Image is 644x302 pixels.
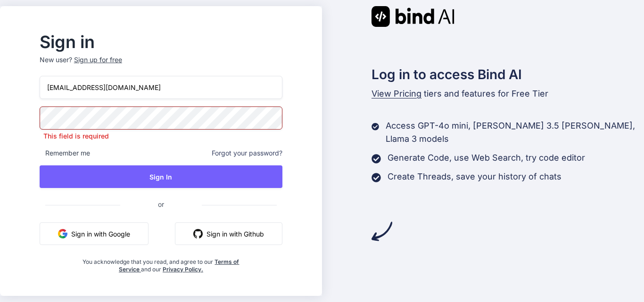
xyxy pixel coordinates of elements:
p: tiers and features for Free Tier [372,87,644,100]
span: Remember me [40,148,90,158]
a: Privacy Policy. [163,266,203,273]
div: Sign up for free [74,55,122,65]
span: View Pricing [372,89,421,98]
img: google [58,229,67,238]
button: Sign in with Github [175,222,282,245]
span: or [120,193,202,216]
h2: Sign in [40,34,282,49]
input: Login or Email [40,76,282,99]
button: Sign in with Google [40,222,149,245]
button: Sign In [40,165,282,188]
p: Generate Code, use Web Search, try code editor [388,151,585,164]
p: This field is required [40,131,282,141]
div: You acknowledge that you read, and agree to our and our [80,253,242,273]
img: Bind AI logo [372,6,454,27]
p: New user? [40,55,282,76]
img: github [193,229,203,238]
h2: Log in to access Bind AI [372,65,644,84]
img: arrow [372,221,392,242]
p: Access GPT-4o mini, [PERSON_NAME] 3.5 [PERSON_NAME], Llama 3 models [386,119,644,146]
a: Terms of Service [119,258,239,273]
p: Create Threads, save your history of chats [388,170,561,183]
span: Forgot your password? [212,148,282,158]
